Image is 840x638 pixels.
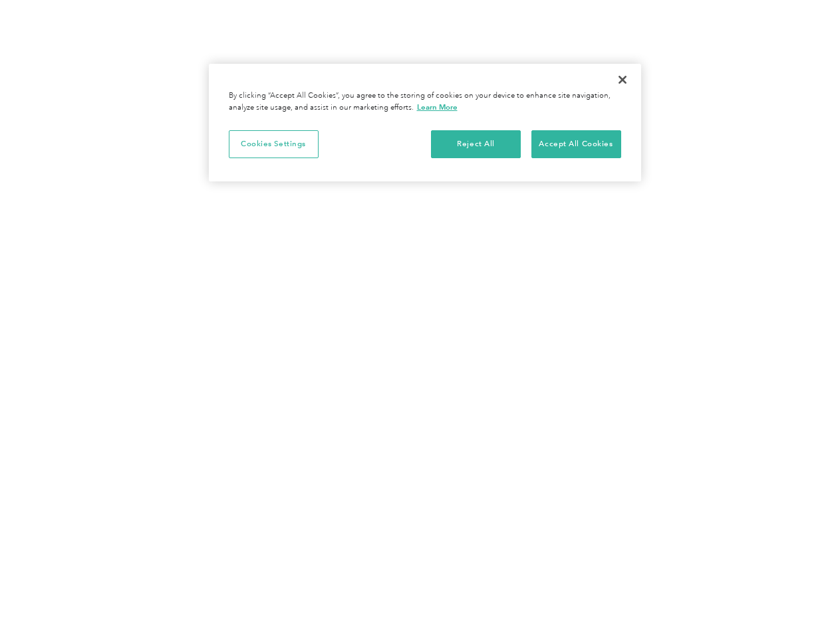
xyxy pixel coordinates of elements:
div: By clicking “Accept All Cookies”, you agree to the storing of cookies on your device to enhance s... [229,90,621,114]
a: More information about your privacy, opens in a new tab [417,102,458,112]
div: Privacy [209,64,641,181]
button: Accept All Cookies [531,130,621,158]
button: Cookies Settings [229,130,319,158]
button: Reject All [431,130,521,158]
button: Close [608,65,637,94]
div: Cookie banner [209,64,641,181]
